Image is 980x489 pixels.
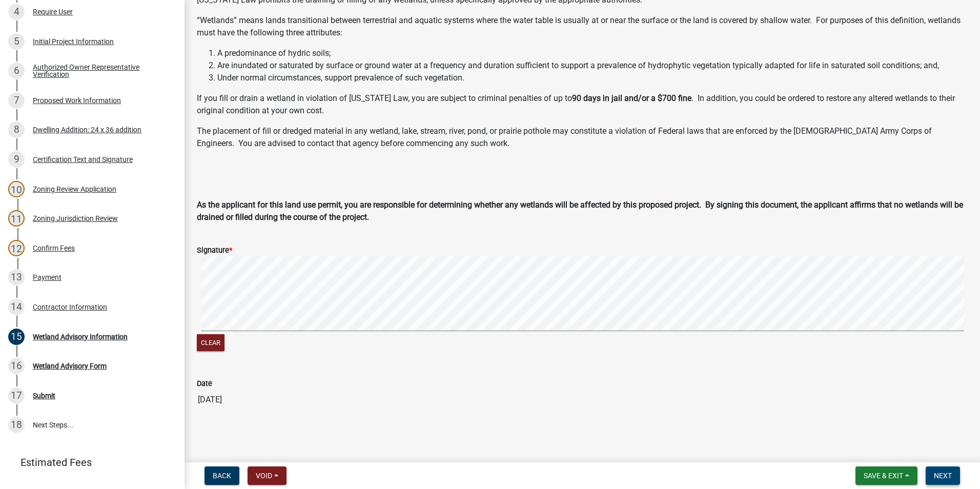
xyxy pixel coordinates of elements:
[33,126,141,133] div: Dwelling Addition: 24 x 36 addition
[572,93,691,103] strong: 90 days in jail and/or a $700 fine
[217,72,968,84] li: Under normal circumstances, support prevalence of such vegetation.
[8,63,25,79] div: 6
[8,210,25,227] div: 11
[33,156,133,163] div: Certification Text and Signature
[33,244,75,252] div: Confirm Fees
[8,417,25,433] div: 18
[8,388,25,404] div: 17
[864,472,903,480] span: Save & Exit
[934,472,952,480] span: Next
[197,92,968,117] p: If you fill or drain a wetland in violation of [US_STATE] Law, you are subject to criminal penalt...
[33,97,121,104] div: Proposed Work Information
[33,333,128,340] div: Wetland Advisory Information
[33,215,118,222] div: Zoning Jurisdiction Review
[855,466,917,485] button: Save & Exit
[8,269,25,286] div: 13
[8,181,25,197] div: 10
[8,358,25,374] div: 16
[33,64,168,78] div: Authorized Owner Representative Verification
[8,452,168,473] a: Estimated Fees
[33,8,73,15] div: Require User
[8,92,25,109] div: 7
[197,334,224,351] button: Clear
[33,362,107,370] div: Wetland Advisory Form
[926,466,960,485] button: Next
[256,472,272,480] span: Void
[33,274,62,281] div: Payment
[33,303,107,311] div: Contractor Information
[248,466,287,485] button: Void
[33,186,116,193] div: Zoning Review Application
[217,47,968,59] li: A predominance of hydric soils;
[213,472,231,480] span: Back
[8,4,25,20] div: 4
[197,125,968,150] p: The placement of fill or dredged material in any wetland, lake, stream, river, pond, or prairie p...
[8,151,25,168] div: 9
[197,380,212,388] label: Date
[197,247,232,254] label: Signature
[217,59,968,72] li: Are inundated or saturated by surface or ground water at a frequency and duration sufficient to s...
[205,466,239,485] button: Back
[8,121,25,138] div: 8
[8,33,25,50] div: 5
[33,392,55,399] div: Submit
[197,14,968,39] p: “Wetlands” means lands transitional between terrestrial and aquatic systems where the water table...
[8,329,25,345] div: 15
[197,200,963,222] strong: As the applicant for this land use permit, you are responsible for determining whether any wetlan...
[8,240,25,256] div: 12
[33,38,114,45] div: Initial Project Information
[8,299,25,315] div: 14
